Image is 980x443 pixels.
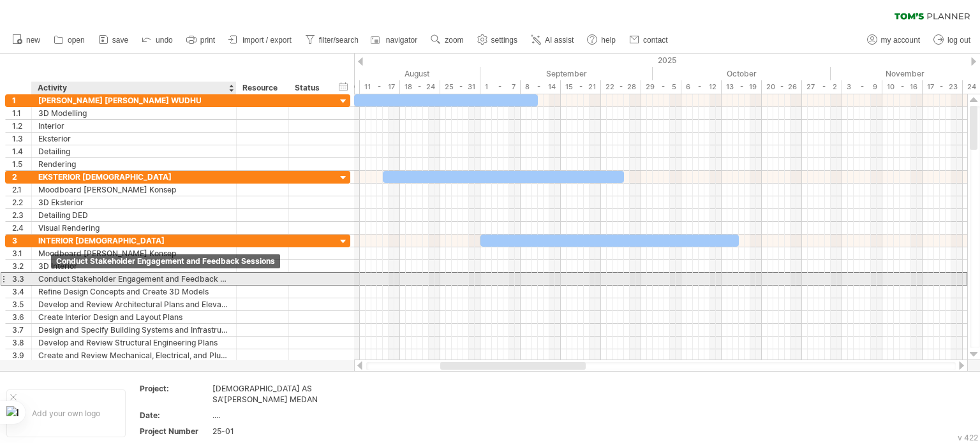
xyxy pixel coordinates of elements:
div: Resource [242,82,281,94]
a: import / export [225,32,295,48]
div: 20 - 26 [762,80,802,94]
a: undo [138,32,177,48]
a: my account [864,32,924,48]
div: Conduct Stakeholder Engagement and Feedback Sessions [51,254,280,268]
div: September 2025 [480,67,653,80]
div: 1.4 [12,145,31,157]
div: 8 - 14 [521,80,561,94]
div: 3.5 [12,298,31,310]
div: .... [212,410,320,421]
a: navigator [369,32,421,48]
div: [DEMOGRAPHIC_DATA] AS SA'[PERSON_NAME] MEDAN [212,383,320,405]
span: open [68,36,85,45]
div: 11 - 17 [360,80,400,94]
div: 2.3 [12,209,31,221]
div: v 422 [958,433,978,442]
div: 3.2 [12,260,31,272]
div: Project: [140,383,210,394]
span: import / export [242,36,292,45]
span: print [200,36,215,45]
span: help [601,36,616,45]
div: EKSTERIOR [DEMOGRAPHIC_DATA] [38,171,230,183]
div: 3.3 [12,273,31,285]
span: contact [643,36,668,45]
div: 1.2 [12,120,31,132]
div: 3D Interior [38,260,230,272]
div: Create and Review Mechanical, Electrical, and Plumbing Plans [38,349,230,361]
div: Interior [38,120,230,132]
div: 6 - 12 [681,80,722,94]
div: 2 [12,171,31,183]
div: 2.2 [12,196,31,208]
div: Date: [140,410,210,421]
a: settings [474,32,521,48]
div: 1.5 [12,158,31,170]
div: Refine Design Concepts and Create 3D Models [38,286,230,298]
span: AI assist [545,36,574,45]
a: filter/search [302,32,362,48]
span: filter/search [319,36,359,45]
span: undo [156,36,173,45]
span: save [112,36,128,45]
div: Status [295,82,323,94]
div: 15 - 21 [561,80,601,94]
div: INTERIOR [DEMOGRAPHIC_DATA] [38,235,230,247]
span: new [26,36,40,45]
div: August 2025 [302,67,480,80]
div: Project Number [140,426,210,437]
div: Detailing DED [38,209,230,221]
div: Rendering [38,158,230,170]
span: settings [491,36,517,45]
div: 25-01 [212,426,320,437]
span: log out [947,36,970,45]
div: October 2025 [653,67,831,80]
span: zoom [445,36,463,45]
a: help [584,32,620,48]
span: navigator [386,36,417,45]
div: Moodboard [PERSON_NAME] Konsep [38,184,230,196]
div: Develop and Review Architectural Plans and Elevations [38,298,230,310]
div: 13 - 19 [722,80,762,94]
div: 3 [12,235,31,247]
div: 3.4 [12,286,31,298]
a: zoom [427,32,467,48]
div: Eksterior [38,133,230,145]
div: 3 - 9 [842,80,882,94]
div: 1 [12,94,31,106]
a: new [9,32,44,48]
div: 17 - 23 [923,80,963,94]
div: 2.1 [12,184,31,196]
div: Add your own logo [6,389,126,437]
a: AI assist [528,32,577,48]
span: my account [881,36,920,45]
div: Moodboard [PERSON_NAME] Konsep [38,247,230,259]
div: 1.1 [12,107,31,119]
a: print [183,32,219,48]
a: log out [930,32,974,48]
div: 10 - 16 [882,80,923,94]
div: 3.9 [12,349,31,361]
div: 27 - 2 [802,80,842,94]
div: 22 - 28 [601,80,641,94]
div: Design and Specify Building Systems and Infrastructure [38,324,230,336]
div: Develop and Review Structural Engineering Plans [38,337,230,349]
div: 3D Eksterior [38,196,230,208]
div: 25 - 31 [440,80,480,94]
div: 1 - 7 [480,80,521,94]
a: save [95,32,132,48]
div: 2.4 [12,222,31,234]
div: 3.1 [12,247,31,259]
div: 3D Modelling [38,107,230,119]
div: Create Interior Design and Layout Plans [38,311,230,323]
div: 3.8 [12,337,31,349]
div: 18 - 24 [400,80,440,94]
div: 3.7 [12,324,31,336]
div: 29 - 5 [641,80,681,94]
div: Visual Rendering [38,222,230,234]
div: Conduct Stakeholder Engagement and Feedback Sessions [38,273,230,285]
a: open [50,32,89,48]
div: 1.3 [12,133,31,145]
div: Activity [38,82,229,94]
div: [PERSON_NAME] [PERSON_NAME] WUDHU [38,94,230,106]
div: Detailing [38,145,230,157]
